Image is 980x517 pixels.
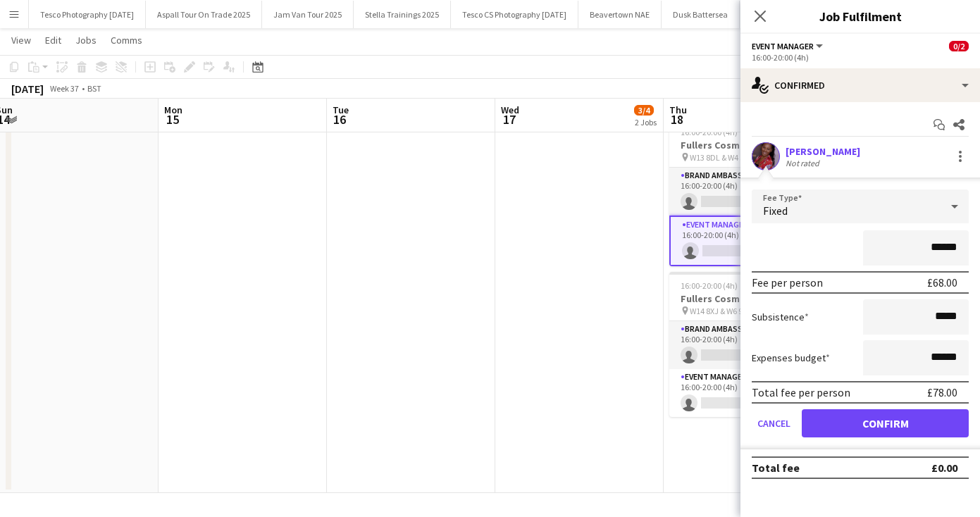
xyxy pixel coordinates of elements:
app-job-card: 16:00-20:00 (4h)0/2Fullers Cosmic Drop 2025 W14 8XJ & W6 9PH2 RolesBrand Ambassador1A0/116:00-20:... [669,272,827,417]
h3: Fullers Cosmic Drop 2025 [669,292,827,305]
app-card-role: Brand Ambassador1A0/116:00-20:00 (4h) [669,168,827,216]
span: 3/4 [634,105,654,116]
div: £0.00 [931,461,957,475]
button: Cancel [752,409,796,437]
span: Tue [333,104,349,116]
button: Dusk Battersea [662,1,740,28]
h3: Fullers Cosmic Drop 2025 [669,139,827,151]
span: Wed [501,104,519,116]
span: 0/2 [949,41,969,51]
button: Stella Trainings 2025 [354,1,451,28]
span: 16 [330,111,349,127]
span: Thu [669,104,687,116]
app-card-role: Event Manager1A0/116:00-20:00 (4h) [669,216,827,266]
app-job-card: 16:00-20:00 (4h)0/2Fullers Cosmic Drop 2025 W13 8DL & W4 5TF2 RolesBrand Ambassador1A0/116:00-20:... [669,118,827,266]
div: £78.00 [927,385,957,399]
span: 15 [162,111,182,127]
div: Total fee [752,461,800,475]
app-card-role: Brand Ambassador1A0/116:00-20:00 (4h) [669,321,827,369]
span: Event Manager [752,41,814,51]
a: Comms [105,31,148,49]
div: [PERSON_NAME] [786,145,860,158]
span: 17 [499,111,519,127]
span: View [11,34,31,46]
button: Tesco CS Photography [DATE] [451,1,578,28]
div: £68.00 [927,275,957,289]
button: Beavertown NAE [578,1,662,28]
div: Total fee per person [752,385,850,399]
div: Not rated [786,158,822,168]
span: Comms [111,34,142,46]
a: Jobs [70,31,102,49]
span: 18 [667,111,687,127]
span: Fixed [763,204,788,218]
span: W14 8XJ & W6 9PH [690,306,752,316]
div: 2 Jobs [635,117,657,127]
a: Edit [39,31,67,49]
button: Jam Van Tour 2025 [262,1,354,28]
div: 16:00-20:00 (4h) [752,52,969,63]
h3: Job Fulfilment [740,7,980,25]
span: W13 8DL & W4 5TF [690,152,753,163]
div: Fee per person [752,275,823,289]
span: 16:00-20:00 (4h) [681,280,738,291]
button: Aspall Tour On Trade 2025 [146,1,262,28]
div: Confirmed [740,68,980,102]
button: Event Manager [752,41,825,51]
span: Week 37 [46,83,82,94]
div: [DATE] [11,82,44,96]
a: View [6,31,37,49]
button: Fullers Cosmic Drop 2025 [740,1,855,28]
app-card-role: Event Manager1A0/116:00-20:00 (4h) [669,369,827,417]
label: Expenses budget [752,351,830,364]
button: Confirm [802,409,969,437]
button: Tesco Photography [DATE] [29,1,146,28]
span: Jobs [75,34,97,46]
label: Subsistence [752,311,809,323]
div: BST [87,83,101,94]
span: Edit [45,34,61,46]
span: Mon [164,104,182,116]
